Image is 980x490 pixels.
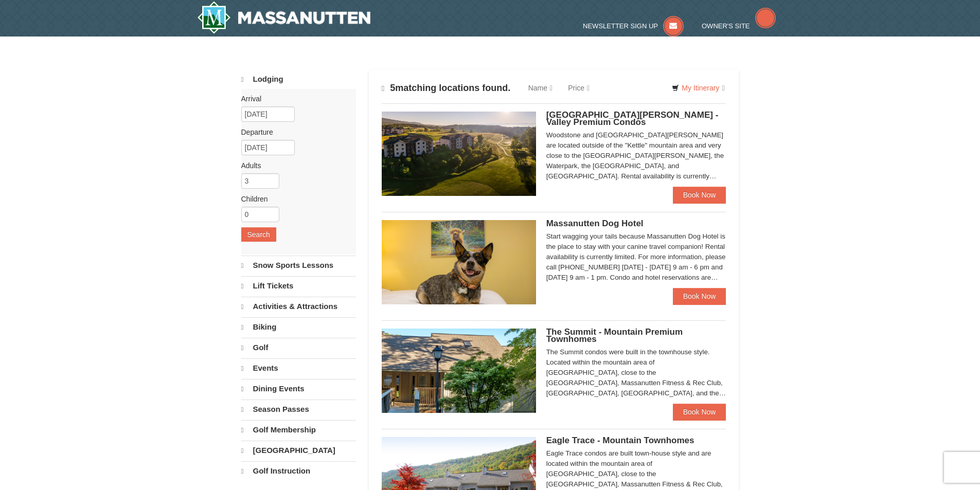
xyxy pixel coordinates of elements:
[241,256,356,275] a: Snow Sports Lessons
[241,420,356,440] a: Golf Membership
[702,22,776,30] a: Owner's Site
[382,329,536,413] img: 19219034-1-0eee7e00.jpg
[673,187,726,203] a: Book Now
[241,358,356,378] a: Events
[546,327,683,344] span: The Summit - Mountain Premium Townhomes
[702,22,750,30] span: Owner's Site
[546,347,726,398] div: The Summit condos were built in the townhouse style. Located within the mountain area of [GEOGRAP...
[241,297,356,316] a: Activities & Attractions
[241,276,356,296] a: Lift Tickets
[241,338,356,357] a: Golf
[546,435,694,445] span: Eagle Trace - Mountain Townhomes
[583,22,684,30] a: Newsletter Sign Up
[241,461,356,481] a: Golf Instruction
[583,22,658,30] span: Newsletter Sign Up
[546,130,726,182] div: Woodstone and [GEOGRAPHIC_DATA][PERSON_NAME] are located outside of the "Kettle" mountain area an...
[673,288,726,304] a: Book Now
[241,317,356,337] a: Biking
[382,112,536,196] img: 19219041-4-ec11c166.jpg
[241,441,356,460] a: [GEOGRAPHIC_DATA]
[241,70,356,89] a: Lodging
[241,160,348,171] label: Adults
[560,78,597,98] a: Price
[382,220,536,304] img: 27428181-5-81c892a3.jpg
[197,1,371,34] a: Massanutten Resort
[521,78,560,98] a: Name
[241,379,356,398] a: Dining Events
[546,110,719,127] span: [GEOGRAPHIC_DATA][PERSON_NAME] - Valley Premium Condos
[241,227,276,242] button: Search
[673,404,726,420] a: Book Now
[241,400,356,419] a: Season Passes
[665,80,731,96] a: My Itinerary
[241,94,348,104] label: Arrival
[197,1,371,34] img: Massanutten Resort Logo
[241,127,348,137] label: Departure
[546,231,726,283] div: Start wagging your tails because Massanutten Dog Hotel is the place to stay with your canine trav...
[241,194,348,204] label: Children
[546,219,644,228] span: Massanutten Dog Hotel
